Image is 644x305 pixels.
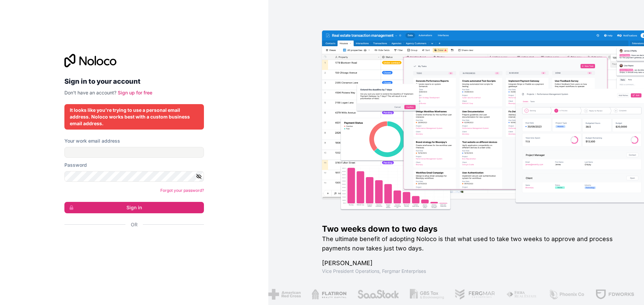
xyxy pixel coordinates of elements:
img: /assets/fergmar-CudnrXN5.png [454,289,495,300]
a: Forgot your password? [160,188,204,193]
img: /assets/american-red-cross-BAupjrZR.png [268,289,301,300]
span: Don't have an account? [64,90,116,95]
img: /assets/fdworks-Bi04fVtw.png [595,289,634,300]
img: /assets/flatiron-C8eUkumj.png [311,289,346,300]
h1: Vice President Operations , Fergmar Enterprises [322,268,623,275]
span: Or [131,221,138,228]
label: Your work email address [64,138,120,144]
input: Password [64,171,204,182]
div: It looks like you're trying to use a personal email address. Noloco works best with a custom busi... [70,107,199,127]
h1: Two weeks down to two days [322,224,623,234]
h2: The ultimate benefit of adopting Noloco is that what used to take two weeks to approve and proces... [322,234,623,253]
input: Email address [64,147,204,158]
img: /assets/fiera-fwj2N5v4.png [506,289,538,300]
iframe: Sign in with Google Button [61,235,202,250]
button: Sign in [64,202,204,213]
img: /assets/gbstax-C-GtDUiK.png [410,289,444,300]
a: Sign up for free [118,90,152,95]
label: Password [64,162,87,168]
h1: [PERSON_NAME] [322,258,623,268]
img: /assets/saastock-C6Zbiodz.png [357,289,399,300]
h2: Sign in to your account [64,75,204,87]
img: /assets/phoenix-BREaitsQ.png [548,289,584,300]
